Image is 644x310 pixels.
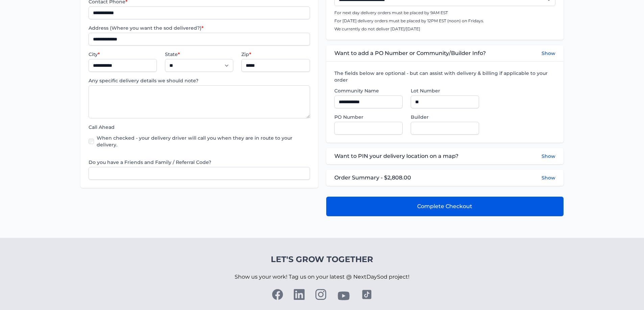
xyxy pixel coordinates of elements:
[89,159,310,166] label: Do you have a Friends and Family / Referral Code?
[334,18,555,24] p: For [DATE] delivery orders must be placed by 12PM EST (noon) on Fridays.
[542,174,555,181] button: Show
[334,10,555,16] p: For next day delivery orders must be placed by 9AM EST
[165,51,233,58] label: State
[542,152,555,160] button: Show
[89,77,310,84] label: Any specific delivery details we should note?
[89,51,157,58] label: City
[334,26,555,32] p: We currently do not deliver [DATE]/[DATE]
[334,70,555,83] label: The fields below are optional - but can assist with delivery & billing if applicable to your order
[326,197,564,216] button: Complete Checkout
[334,152,458,160] span: Want to PIN your delivery location on a map?
[417,202,472,210] span: Complete Checkout
[334,114,403,120] label: PO Number
[235,265,409,289] p: Show us your work! Tag us on your latest @ NextDaySod project!
[235,254,409,265] h4: Let's Grow Together
[411,114,479,120] label: Builder
[411,87,479,94] label: Lot Number
[89,124,310,131] label: Call Ahead
[241,51,310,58] label: Zip
[542,49,555,57] button: Show
[334,49,486,57] span: Want to add a PO Number or Community/Builder Info?
[89,25,310,31] label: Address (Where you want the sod delivered?)
[334,174,411,182] span: Order Summary - $2,808.00
[334,87,403,94] label: Community Name
[97,135,310,148] label: When checked - your delivery driver will call you when they are in route to your delivery.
